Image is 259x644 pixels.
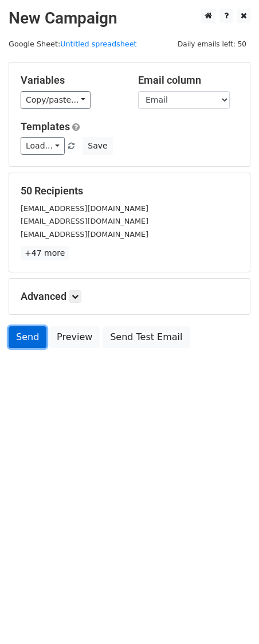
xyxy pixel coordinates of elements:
a: +47 more [21,246,69,260]
h5: Email column [138,74,238,87]
iframe: Chat Widget [202,589,259,644]
a: Send Test Email [103,326,190,348]
span: Daily emails left: 50 [174,38,250,50]
small: [EMAIL_ADDRESS][DOMAIN_NAME] [21,204,148,213]
a: Daily emails left: 50 [174,40,250,48]
a: Preview [49,326,100,348]
a: Copy/paste... [21,91,91,109]
a: Templates [21,120,70,132]
h5: Variables [21,74,121,87]
small: Google Sheet: [9,40,137,48]
small: [EMAIL_ADDRESS][DOMAIN_NAME] [21,230,148,239]
h5: Advanced [21,290,238,303]
a: Load... [21,137,65,155]
small: [EMAIL_ADDRESS][DOMAIN_NAME] [21,217,148,225]
a: Untitled spreadsheet [60,40,136,48]
a: Send [9,326,46,348]
h5: 50 Recipients [21,185,238,197]
h2: New Campaign [9,9,250,28]
button: Save [83,137,112,155]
